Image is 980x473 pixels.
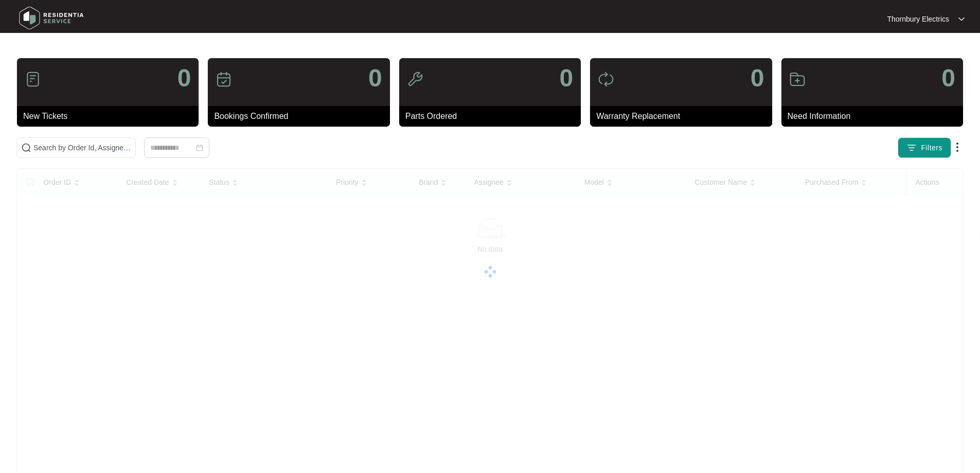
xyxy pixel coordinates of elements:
img: dropdown arrow [951,141,964,153]
img: icon [216,71,232,87]
p: 0 [941,66,955,91]
button: filter iconFilters [898,137,951,158]
img: filter icon [906,143,917,153]
p: New Tickets [23,110,199,122]
p: Bookings Confirmed [214,110,389,122]
img: icon [789,71,806,87]
p: 0 [751,66,764,91]
input: Search by Order Id, Assignee Name, Customer Name, Brand and Model [33,142,131,153]
img: icon [25,71,41,87]
img: icon [598,71,614,87]
p: Thornbury Electrics [887,14,949,24]
img: dropdown arrow [958,16,965,22]
span: Filters [921,143,942,153]
img: residentia service logo [15,3,87,33]
img: search-icon [21,143,31,153]
p: 0 [177,66,191,91]
p: 0 [368,66,382,91]
p: 0 [559,66,573,91]
p: Need Information [788,110,963,122]
p: Warranty Replacement [596,110,772,122]
p: Parts Ordered [405,110,581,122]
img: icon [407,71,423,87]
